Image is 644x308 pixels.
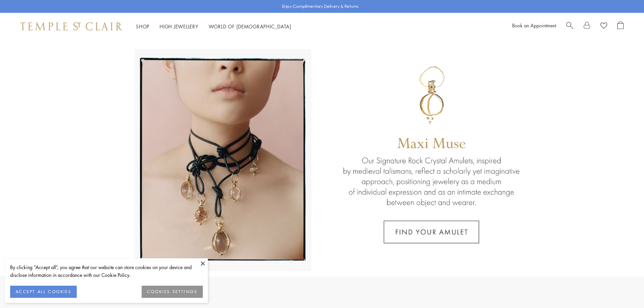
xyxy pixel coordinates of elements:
[20,22,122,30] img: Temple St. Clair
[610,276,637,301] iframe: Gorgias live chat messenger
[136,22,291,31] nav: Main navigation
[142,286,203,298] button: COOKIES SETTINGS
[512,22,556,29] a: Book an Appointment
[10,263,203,279] div: By clicking “Accept all”, you agree that our website can store cookies on your device and disclos...
[160,23,198,30] a: High JewelleryHigh Jewellery
[10,286,77,298] button: ACCEPT ALL COOKIES
[617,21,624,31] a: Open Shopping Bag
[600,21,607,31] a: View Wishlist
[209,23,291,30] a: World of [DEMOGRAPHIC_DATA]World of [DEMOGRAPHIC_DATA]
[282,3,359,10] p: Enjoy Complimentary Delivery & Returns
[566,21,573,31] a: Search
[136,23,149,30] a: ShopShop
